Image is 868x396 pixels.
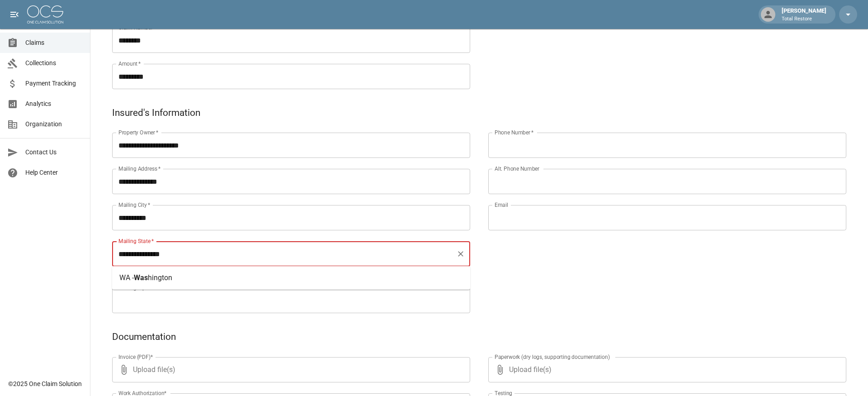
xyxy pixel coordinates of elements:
span: WA - [119,273,134,282]
span: Upload file(s) [509,357,822,382]
span: Collections [25,58,83,68]
button: Clear [454,248,467,260]
span: Organization [25,119,83,129]
span: Payment Tracking [25,79,83,88]
span: Claims [25,38,83,48]
span: Help Center [25,168,83,177]
label: Amount [118,60,141,67]
label: Alt. Phone Number [495,165,539,172]
div: © 2025 One Claim Solution [8,379,82,388]
label: Mailing State [118,237,154,245]
button: open drawer [5,5,24,24]
img: ocs-logo-white-transparent.png [27,5,63,24]
label: Mailing Address [118,165,160,172]
label: Property Owner [118,129,159,136]
span: Upload file(s) [133,357,446,382]
span: Was [134,273,148,282]
span: hington [148,273,172,282]
label: Phone Number [495,129,533,136]
label: Mailing City [118,201,151,209]
span: Analytics [25,99,83,109]
label: Paperwork (dry logs, supporting documentation) [495,353,610,361]
div: [PERSON_NAME] [778,6,830,23]
label: Invoice (PDF)* [118,353,153,361]
p: Total Restore [782,15,826,23]
label: Email [495,201,508,209]
span: Contact Us [25,148,83,157]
